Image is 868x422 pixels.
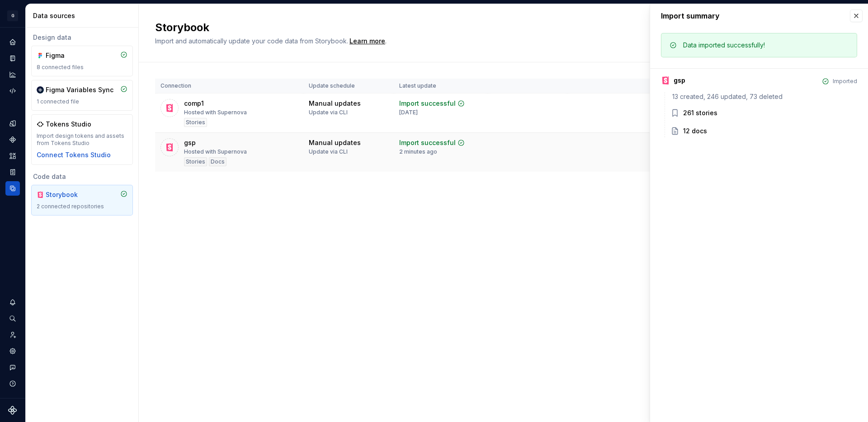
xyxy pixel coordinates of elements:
div: 2 connected repositories [37,203,127,210]
div: Import design tokens and assets from Tokens Studio [37,132,127,147]
div: gsp [184,138,196,147]
a: Settings [5,344,20,358]
div: [DATE] [399,109,418,116]
div: Code data [31,172,133,181]
div: G [7,10,18,21]
div: Update via CLI [309,109,348,116]
button: Notifications [5,295,20,309]
a: Storybook2 connected repositories [31,185,133,216]
th: Latest update [394,79,488,94]
div: 8 connected files [37,64,127,71]
div: 261 stories [683,108,717,117]
div: 2 minutes ago [399,148,437,155]
a: Components [5,132,20,147]
a: Data sources [5,181,20,196]
svg: Supernova Logo [8,406,17,415]
button: Connect Tokens Studio [37,150,111,159]
div: Import successful [399,138,456,147]
a: Figma8 connected files [31,46,133,76]
a: Analytics [5,67,20,82]
a: Assets [5,149,20,163]
div: Stories [184,118,207,127]
span: Import and automatically update your code data from Storybook. [155,37,348,45]
div: Data imported successfully! [683,41,765,50]
div: Stories [184,157,207,166]
a: Documentation [5,51,20,66]
div: Data sources [33,11,135,20]
a: Code automation [5,84,20,98]
button: G [2,6,24,25]
a: Learn more [349,37,385,46]
div: Hosted with Supernova [184,109,247,116]
div: Figma [46,51,89,60]
div: 12 docs [683,127,707,136]
div: Manual updates [309,138,361,147]
a: Design tokens [5,116,20,131]
div: Tokens Studio [46,120,91,129]
a: Storybook stories [5,165,20,179]
button: Search ⌘K [5,311,20,326]
div: gsp [674,76,685,85]
a: Figma Variables Sync1 connected file [31,80,133,111]
th: Update schedule [303,79,394,94]
div: Import summary [661,10,720,21]
div: Imported [833,78,857,85]
button: Contact support [5,360,20,375]
div: Import successful [399,99,456,108]
h2: Storybook [155,20,761,35]
div: Update via CLI [309,148,348,155]
a: Home [5,35,20,49]
a: Invite team [5,328,20,342]
div: Storybook [46,190,89,199]
div: Manual updates [309,99,361,108]
div: 1 connected file [37,98,127,105]
div: Figma Variables Sync [46,85,113,94]
div: comp1 [184,99,204,108]
a: Tokens StudioImport design tokens and assets from Tokens StudioConnect Tokens Studio [31,114,133,165]
div: Design data [31,33,133,42]
div: Docs [209,157,226,166]
div: 13 created, 246 updated, 73 deleted [670,92,857,101]
div: Hosted with Supernova [184,148,247,155]
th: Connection [155,79,303,94]
span: . [348,38,387,45]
